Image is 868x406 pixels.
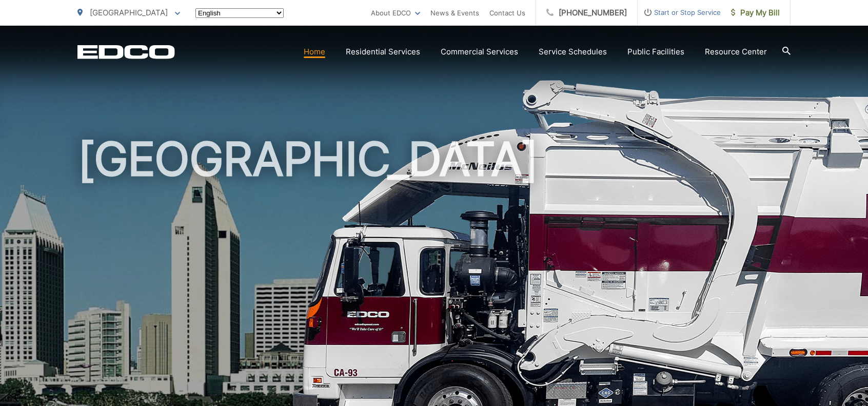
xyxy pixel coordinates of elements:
a: Contact Us [489,7,525,19]
a: News & Events [430,7,479,19]
a: Home [304,46,325,58]
span: Pay My Bill [731,7,780,19]
a: Resource Center [705,46,767,58]
a: EDCD logo. Return to the homepage. [77,45,175,59]
span: [GEOGRAPHIC_DATA] [90,8,168,17]
a: Public Facilities [627,46,684,58]
a: Service Schedules [539,46,607,58]
a: Commercial Services [441,46,518,58]
a: Residential Services [346,46,420,58]
select: Select a language [195,8,284,18]
a: About EDCO [371,7,420,19]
